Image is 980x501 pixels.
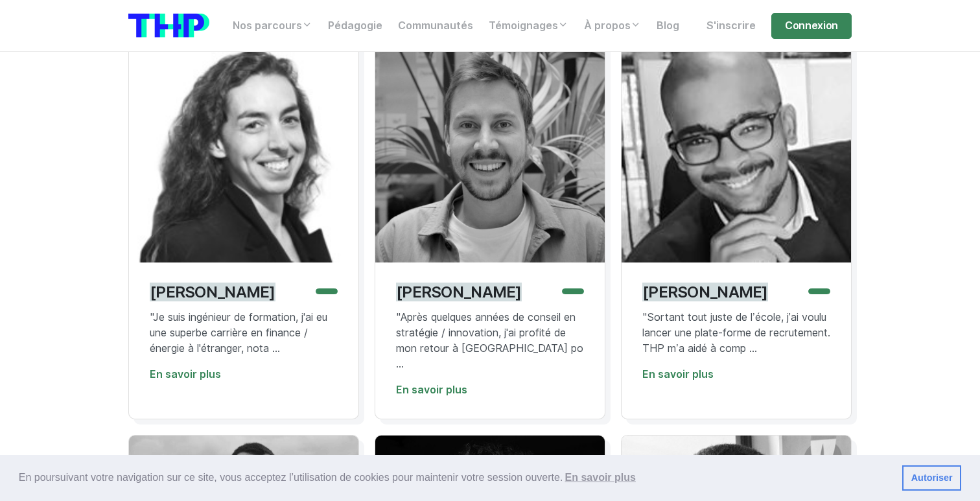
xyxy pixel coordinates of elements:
a: Connexion [771,13,852,39]
img: Dimitri Kiavue [622,33,851,262]
a: Témoignages [481,13,576,39]
img: logo [128,14,209,38]
a: À propos [576,13,649,39]
a: learn more about cookies [563,468,638,487]
a: Nos parcours [225,13,320,39]
p: [PERSON_NAME] [396,283,522,301]
a: En savoir plus [150,368,221,380]
a: En savoir plus [396,384,467,396]
p: "Je suis ingénieur de formation, j'ai eu une superbe carrière en finance / énergie à l'étranger, ... [150,310,338,356]
img: Étienne Chevalier [375,33,605,262]
span: En poursuivant votre navigation sur ce site, vous acceptez l’utilisation de cookies pour mainteni... [19,468,892,487]
p: [PERSON_NAME] [642,283,768,301]
a: Communautés [390,13,481,39]
a: S'inscrire [699,13,764,39]
a: Pédagogie [320,13,390,39]
a: dismiss cookie message [902,465,961,491]
p: [PERSON_NAME] [150,283,275,301]
p: "Après quelques années de conseil en stratégie / innovation, j'ai profité de mon retour à [GEOGRA... [396,310,584,372]
a: En savoir plus [642,368,714,380]
p: "Sortant tout juste de l’école, j’ai voulu lancer une plate-forme de recrutement. THP m’a aidé à ... [642,310,830,356]
a: Blog [649,13,687,39]
img: Claire Maffei [129,33,358,262]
